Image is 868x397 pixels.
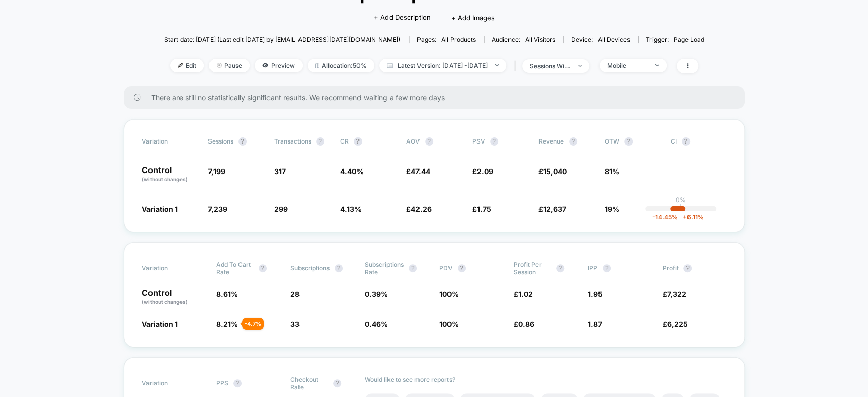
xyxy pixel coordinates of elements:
button: ? [569,137,577,146]
span: --- [671,168,727,183]
span: Profit [662,264,678,272]
span: CI [671,137,727,146]
span: Device: [563,36,638,43]
span: There are still no statistically significant results. We recommend waiting a few more days [151,93,725,102]
div: Mobile [607,62,648,69]
button: ? [233,379,242,387]
span: 0.86 [518,320,534,328]
span: £ [662,290,686,298]
span: IPP [588,264,597,272]
span: Revenue [538,137,564,145]
span: Add To Cart Rate [216,261,254,276]
span: all products [441,36,476,43]
img: rebalance [315,63,319,68]
button: ? [259,264,267,272]
span: Allocation: 50% [308,59,374,72]
span: PDV [439,264,453,272]
span: 7,199 [208,167,225,176]
span: 42.26 [411,205,432,213]
span: £ [514,320,534,328]
img: edit [178,63,183,68]
button: ? [333,379,341,387]
span: 33 [290,320,300,328]
span: 81% [605,167,619,176]
span: Variation [142,137,198,146]
span: Start date: [DATE] (Last edit [DATE] by [EMAIL_ADDRESS][DATE][DOMAIN_NAME]) [164,36,400,43]
div: sessions with impression [530,62,571,70]
span: £ [514,290,533,298]
span: PPS [216,379,228,387]
div: - 4.7 % [242,318,264,330]
span: (without changes) [142,299,188,305]
span: 47.44 [411,167,430,176]
button: ? [490,137,498,146]
img: end [217,63,222,68]
span: £ [472,205,491,213]
span: Edit [170,59,204,72]
span: All Visitors [525,36,555,43]
span: 1.02 [518,290,533,298]
button: ? [409,264,417,272]
span: 7,322 [667,290,686,298]
span: 15,040 [543,167,567,176]
span: 0.39 % [365,290,388,298]
span: Variation [142,376,198,391]
span: 1.75 [477,205,491,213]
span: Pause [209,59,250,72]
span: Subscriptions [290,264,330,272]
span: Subscriptions Rate [365,261,404,276]
span: 317 [274,167,286,176]
span: 0.46 % [365,320,388,328]
span: 4.13 % [340,205,362,213]
span: 1.95 [588,290,603,298]
div: Pages: [417,36,476,43]
span: OTW [605,137,661,146]
div: Audience: [492,36,555,43]
span: 7,239 [208,205,227,213]
button: ? [238,137,247,146]
span: £ [406,205,432,213]
span: £ [662,320,687,328]
img: end [655,64,659,66]
span: Sessions [208,137,233,145]
span: £ [472,167,493,176]
button: ? [354,137,362,146]
span: all devices [598,36,630,43]
button: ? [683,264,692,272]
button: ? [425,137,433,146]
span: Profit Per Session [514,261,551,276]
div: Trigger: [646,36,704,43]
span: 4.40 % [340,167,364,176]
span: £ [406,167,430,176]
span: Latest Version: [DATE] - [DATE] [379,59,506,72]
span: Preview [255,59,303,72]
span: 1.87 [588,320,602,328]
button: ? [458,264,466,272]
span: 100 % [439,320,459,328]
span: Page Load [673,36,704,43]
span: Checkout Rate [290,376,328,391]
img: end [578,65,582,67]
button: ? [682,137,690,146]
p: Control [142,166,198,183]
span: AOV [406,137,420,145]
p: 0% [676,196,686,204]
button: ? [335,264,343,272]
span: + [683,213,687,221]
span: Transactions [274,137,311,145]
img: end [495,64,499,66]
button: ? [624,137,633,146]
span: 8.61 % [216,290,238,298]
button: ? [316,137,324,146]
span: (without changes) [142,176,188,182]
span: 100 % [439,290,459,298]
span: Variation [142,261,198,276]
span: 8.21 % [216,320,238,328]
p: Would like to see more reports? [365,376,726,383]
span: PSV [472,137,485,145]
span: 299 [274,205,288,213]
button: ? [603,264,611,272]
p: Control [142,289,206,306]
span: CR [340,137,349,145]
span: + Add Description [373,13,430,23]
